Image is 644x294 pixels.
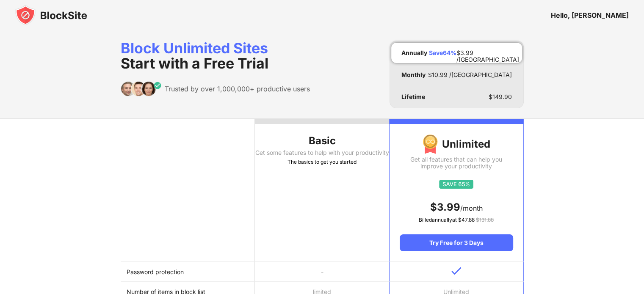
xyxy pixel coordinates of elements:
div: $ 3.99 /[GEOGRAPHIC_DATA] [456,49,519,56]
div: Unlimited [400,134,513,154]
img: v-blue.svg [451,267,462,275]
div: Trusted by over 1,000,000+ productive users [165,85,310,93]
span: Start with a Free Trial [121,55,268,72]
div: Get some features to help with your productivity [255,149,389,156]
div: $ 10.99 /[GEOGRAPHIC_DATA] [428,71,512,78]
div: The basics to get you started [255,158,389,166]
div: Basic [255,134,389,148]
img: blocksite-icon-black.svg [15,5,87,25]
div: Lifetime [401,93,425,100]
span: $ 3.99 [430,201,460,213]
div: Try Free for 3 Days [400,234,513,251]
div: Billed annually at $ 47.88 [400,216,513,224]
div: Block Unlimited Sites [121,41,310,71]
div: /month [400,201,513,214]
div: Hello, [PERSON_NAME] [551,11,629,19]
img: trusted-by.svg [121,81,162,96]
img: img-premium-medal [423,134,438,154]
div: Get all features that can help you improve your productivity [400,156,513,170]
img: save65.svg [439,180,473,189]
div: $ 149.90 [489,93,512,100]
div: Monthly [401,71,426,78]
td: Password protection [121,262,255,282]
span: $ 131.88 [476,217,494,223]
div: Annually [401,49,427,56]
div: Save 64 % [429,49,456,56]
td: - [255,262,389,282]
